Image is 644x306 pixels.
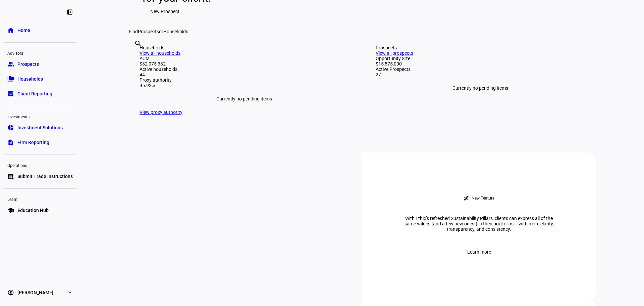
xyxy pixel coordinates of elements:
div: Advisors [4,48,76,57]
a: View all households [140,50,180,56]
span: Investment Solutions [17,124,63,131]
div: Operations [4,160,76,170]
mat-icon: search [134,40,142,48]
eth-mat-symbol: description [7,139,14,146]
div: Learn [4,194,76,204]
eth-mat-symbol: home [7,27,14,34]
div: With Ethic’s refreshed Sustainability Pillars, clients can express all of the same values (and a ... [395,216,563,232]
a: groupProspects [4,57,76,71]
span: Households [163,29,188,34]
a: folder_copyHouseholds [4,72,76,86]
eth-mat-symbol: account_circle [7,289,14,296]
div: Opportunity Size [376,56,585,61]
div: Prospects [376,45,585,50]
a: homeHome [4,24,76,37]
eth-mat-symbol: list_alt_add [7,173,14,180]
span: Submit Trade Instructions [17,173,73,180]
span: Client Reporting [17,90,52,97]
div: AUM [140,56,349,61]
input: Enter name of prospect or household [134,49,136,57]
div: Active Prospects [376,67,585,72]
eth-mat-symbol: folder_copy [7,76,14,82]
a: descriptionFirm Reporting [4,136,76,149]
div: $15,575,000 [376,61,585,67]
div: Proxy authority [140,77,349,83]
eth-mat-symbol: pie_chart [7,124,14,131]
div: Find or [129,29,596,34]
span: Home [17,27,30,34]
div: Currently no pending items [140,88,349,110]
div: Currently no pending items [376,77,585,99]
a: View proxy authority [140,110,182,115]
div: Investments [4,112,76,121]
eth-mat-symbol: school [7,207,14,214]
span: Education Hub [17,207,49,214]
span: New Prospect [150,5,179,18]
div: Active households [140,67,349,72]
div: $32,075,332 [140,61,349,67]
div: 44 [140,72,349,77]
a: pie_chartInvestment Solutions [4,121,76,134]
div: 27 [376,72,585,77]
mat-icon: rocket_launch [464,195,469,201]
span: Households [17,76,43,82]
eth-mat-symbol: bid_landscape [7,90,14,97]
button: Learn more [459,245,499,259]
span: Firm Reporting [17,139,49,146]
span: Prospects [138,29,159,34]
span: [PERSON_NAME] [17,289,53,296]
a: View all prospects [376,50,413,56]
eth-mat-symbol: expand_more [66,289,73,296]
button: New Prospect [142,5,187,18]
a: bid_landscapeClient Reporting [4,87,76,100]
div: New Feature [472,195,494,201]
span: Learn more [467,245,491,259]
span: Prospects [17,61,39,68]
eth-mat-symbol: left_panel_close [66,9,73,15]
div: Households [140,45,349,50]
eth-mat-symbol: group [7,61,14,68]
div: 95.92% [140,83,349,88]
